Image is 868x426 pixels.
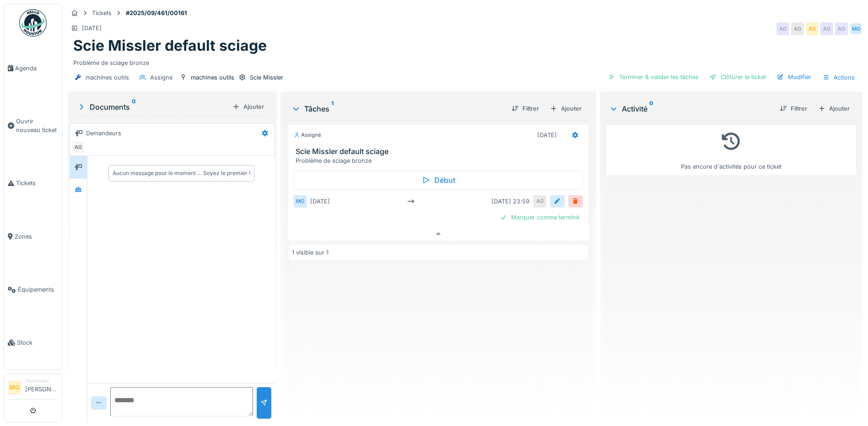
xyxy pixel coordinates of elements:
div: Assigné [294,131,321,139]
div: 1 visible sur 1 [292,248,329,257]
a: Équipements [4,263,62,316]
div: Pas encore d'activités pour ce ticket [611,128,851,171]
div: [DATE] [DATE] 23:59 [307,195,534,208]
a: MG Technicien[PERSON_NAME] [8,378,58,399]
sup: 0 [132,101,136,112]
h3: Scie Missler default sciage [296,147,585,156]
a: Tickets [4,157,62,210]
li: MG [8,381,22,394]
span: Zones [15,232,58,241]
sup: 1 [331,103,334,114]
div: Problème de sciage bronze [73,55,857,67]
span: Stock [17,338,58,347]
div: [DATE] [82,24,102,32]
div: Ajouter [814,102,853,115]
div: Documents [77,101,229,112]
a: Agenda [4,42,62,95]
div: Filtrer [776,102,811,115]
div: Problème de sciage bronze [296,156,585,165]
div: AG [835,22,848,35]
div: AG [776,22,789,35]
div: Activité [609,103,772,114]
div: AG [534,195,546,208]
div: Tâches [291,103,504,114]
div: Clôturer le ticket [706,71,770,83]
div: machines outils [86,73,129,82]
div: [DATE] [537,131,557,139]
div: AG [72,141,85,154]
div: Assigné [150,73,173,82]
div: Tickets [92,9,112,17]
span: Ouvrir nouveau ticket [16,117,58,134]
a: Zones [4,210,62,263]
div: Marquer comme terminé [496,211,583,224]
div: Technicien [25,378,58,384]
strong: #2025/09/461/00161 [122,9,191,17]
div: Filtrer [508,102,543,115]
sup: 0 [649,103,653,114]
h1: Scie Missler default sciage [73,37,267,54]
div: Ajouter [229,101,268,113]
li: [PERSON_NAME] [25,378,58,397]
div: AG [791,22,804,35]
div: Demandeurs [86,129,121,138]
span: Équipements [18,285,58,294]
a: Stock [4,316,62,369]
span: Tickets [16,179,58,187]
img: Badge_color-CXgf-gQk.svg [19,9,47,37]
div: Terminer & valider les tâches [604,71,702,83]
div: AG [820,22,833,35]
div: AG [806,22,819,35]
span: Agenda [15,64,58,73]
div: MG [294,195,307,208]
div: Modifier [773,71,815,83]
div: Ajouter [546,102,585,115]
div: Début [294,170,583,190]
div: Scie Missler [250,73,283,82]
a: Ouvrir nouveau ticket [4,95,62,157]
div: MG [850,22,863,35]
div: Actions [819,71,859,84]
div: Aucun message pour le moment … Soyez le premier ! [113,169,250,177]
div: machines outils [191,73,234,82]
